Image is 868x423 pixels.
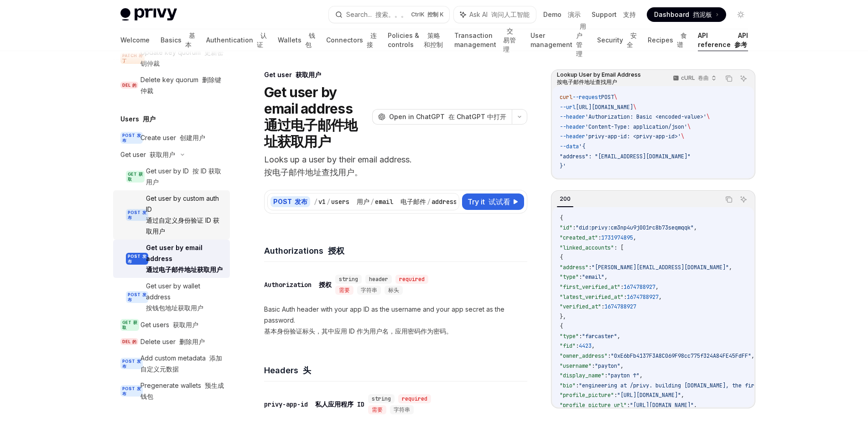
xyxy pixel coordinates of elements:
[150,151,175,158] font: 获取用户
[113,72,230,99] a: DEL 的Delete key quorum 删除键仲裁
[557,71,641,86] span: Lookup User by Email Address
[543,10,581,19] a: Demo 演示
[530,29,586,51] a: User management 用户管理
[733,7,748,22] button: Toggle dark mode
[126,209,148,221] span: POST
[601,234,633,241] span: 1731974895
[120,132,143,144] span: POST
[601,303,604,310] span: :
[633,104,636,111] span: \
[572,94,601,101] span: --request
[681,392,684,399] span: ,
[597,29,637,51] a: Security 安全
[576,22,586,57] font: 用户管理
[140,336,205,347] div: Delete user
[270,196,310,207] div: POST
[328,246,344,256] font: 授权
[132,83,136,88] font: 的
[257,31,267,48] font: 认证
[659,293,662,301] span: ,
[560,382,576,389] span: "bio"
[734,31,748,48] font: API 参考
[560,352,608,360] span: "owner_address"
[140,354,222,373] font: 添加自定义元数据
[681,133,684,140] span: \
[140,48,223,67] font: 更新密钥仲裁
[560,342,576,350] span: "fid"
[576,104,633,111] span: [URL][DOMAIN_NAME]
[560,333,579,340] span: "type"
[120,385,143,397] span: POST
[400,198,426,206] font: 电子邮件
[694,402,697,409] span: ,
[592,342,595,350] span: ,
[687,123,691,131] span: \
[113,129,230,146] a: POST 发布Create user 创建用户
[604,273,608,281] span: ,
[627,293,659,301] span: 1674788927
[604,303,636,310] span: 1674788927
[315,400,364,408] font: 私人应用程序 ID
[179,338,205,345] font: 删除用户
[140,319,198,330] div: Get users
[140,381,224,400] font: 预生成钱包
[146,166,224,188] div: Get user by ID
[120,338,138,345] span: DEL
[206,29,267,51] a: Authentication 认证
[120,82,138,89] span: DEL
[295,198,307,205] font: 发布
[264,364,527,376] h4: Headers
[140,353,224,375] div: Add custom metadata
[568,10,581,18] font: 演示
[180,134,205,141] font: 创建用户
[595,362,620,370] span: "payton"
[560,214,563,222] span: {
[698,29,748,51] a: API reference API 参考
[264,280,332,289] div: Authorization
[707,113,710,120] span: \
[264,117,358,150] font: 通过电子邮件地址获取用户
[582,333,617,340] span: "farcaster"
[677,31,687,48] font: 食谱
[113,377,230,405] a: POST 发布Pregenerate wallets 预生成钱包
[560,123,585,131] span: --header
[503,27,516,53] font: 交易管理
[617,333,620,340] span: ,
[329,6,449,23] button: Search... 搜索。。。CtrlK 控制 K
[648,29,687,51] a: Recipes 食谱
[633,234,636,241] span: ,
[326,29,377,51] a: Connectors 连接
[491,10,530,18] font: 询问人工智能
[630,402,694,409] span: "[URL][DOMAIN_NAME]"
[693,10,712,18] font: 挡泥板
[560,392,614,399] span: "profile_picture"
[560,234,598,241] span: "created_at"
[627,402,630,409] span: :
[122,320,137,330] font: 获取
[140,74,224,96] div: Delete key quorum
[113,316,230,334] a: GET 获取Get users 获取用户
[604,372,608,379] span: :
[372,395,391,402] span: string
[601,94,614,101] span: POST
[389,112,506,121] span: Open in ChatGPT
[120,8,177,21] img: light logo
[427,11,444,18] font: 控制 K
[395,275,428,284] div: required
[560,323,563,330] span: {
[560,313,566,320] span: },
[113,190,230,240] a: POST 发布Get user by custom auth ID通过自定义身份验证 ID 获取用户
[608,372,639,379] span: "payton ↑"
[611,352,751,360] span: "0xE6bFb4137F3A8C069F98cc775f324A84FE45FdFF"
[560,113,585,120] span: --header
[624,293,627,301] span: :
[560,153,691,160] span: "address": "[EMAIL_ADDRESS][DOMAIN_NAME]"
[146,216,219,235] font: 通过自定义身份验证 ID 获取用户
[264,400,364,409] div: privy-app-id
[729,264,732,271] span: ,
[120,149,175,160] div: Get user
[560,244,614,251] span: "linked_accounts"
[585,123,687,131] span: 'Content-Type: application/json'
[126,291,148,303] span: POST
[173,321,198,329] font: 获取用户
